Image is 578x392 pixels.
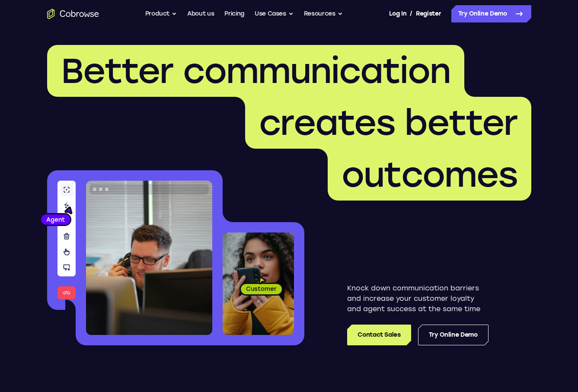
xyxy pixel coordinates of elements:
a: Try Online Demo [451,5,531,22]
p: Knock down communication barriers and increase your customer loyalty and agent success at the sam... [347,283,489,314]
img: A customer support agent talking on the phone [86,181,212,335]
button: Product [145,5,177,22]
a: Register [416,5,441,22]
a: Pricing [224,5,244,22]
a: Try Online Demo [418,325,489,345]
img: A series of tools used in co-browsing sessions [57,181,76,300]
span: Better communication [61,50,450,92]
span: Agent [41,215,70,224]
span: outcomes [342,154,517,195]
span: / [410,9,412,19]
a: Contact Sales [347,325,411,345]
a: About us [187,5,214,22]
button: Use Cases [255,5,294,22]
span: Customer [241,284,282,293]
button: Resources [304,5,343,22]
a: Go to the home page [47,9,99,19]
a: Log In [389,5,406,22]
span: creates better [259,102,517,143]
img: A customer holding their phone [223,233,294,335]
